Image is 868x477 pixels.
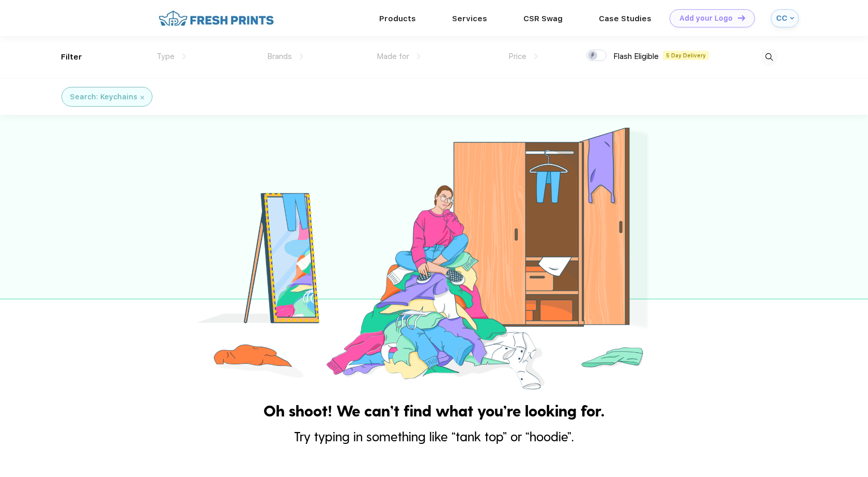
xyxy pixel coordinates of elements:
[182,53,186,59] img: dropdown.png
[141,96,144,99] img: filter_cancel.svg
[776,14,787,23] div: CC
[613,52,659,61] span: Flash Eligible
[761,49,778,66] img: desktop_search.svg
[70,92,137,102] div: Search: Keychains
[267,52,292,61] span: Brands
[679,14,733,23] div: Add your Logo
[300,53,303,59] img: dropdown.png
[157,52,175,61] span: Type
[790,16,794,20] img: arrow_down_blue.svg
[156,9,277,27] img: fo%20logo%202.webp
[61,51,82,63] div: Filter
[508,52,526,61] span: Price
[379,14,416,23] a: Products
[534,53,538,59] img: dropdown.png
[738,15,745,21] img: DT
[377,52,409,61] span: Made for
[417,53,421,59] img: dropdown.png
